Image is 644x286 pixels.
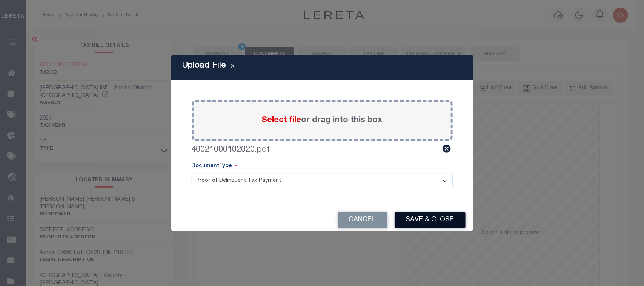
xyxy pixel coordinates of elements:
[262,114,383,127] label: or drag into this box
[262,116,301,125] span: Select file
[338,212,387,228] button: Cancel
[395,212,466,228] button: Save & Close
[192,144,270,156] label: 40021000102020.pdf
[192,162,237,171] label: DocumentType
[183,61,226,71] h5: Upload File
[226,63,240,72] button: Close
